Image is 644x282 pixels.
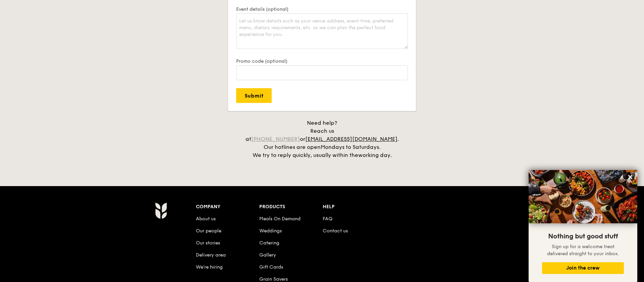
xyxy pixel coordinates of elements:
a: Grain Savers [259,276,288,282]
img: AYc88T3wAAAABJRU5ErkJggg== [155,202,167,219]
textarea: Let us know details such as your venue address, event time, preferred menu, dietary requirements,... [236,13,408,49]
button: Close [625,172,636,182]
a: About us [196,216,216,222]
a: [EMAIL_ADDRESS][DOMAIN_NAME] [305,136,397,142]
img: DSC07876-Edit02-Large.jpeg [529,170,637,223]
a: Weddings [259,228,282,234]
div: Company [196,202,259,212]
a: [PHONE_NUMBER] [251,136,300,142]
a: Our people [196,228,221,234]
button: Join the crew [542,262,624,274]
a: Our stories [196,240,220,246]
a: Contact us [323,228,348,234]
a: FAQ [323,216,332,222]
a: Catering [259,240,279,246]
div: Need help? Reach us at or . Our hotlines are open We try to reply quickly, usually within the [238,119,406,159]
span: Mondays to Saturdays. [321,144,380,150]
span: working day. [358,152,392,158]
a: Delivery area [196,252,226,258]
label: Event details (optional) [236,6,408,12]
label: Promo code (optional) [236,58,408,64]
a: Meals On Demand [259,216,301,222]
input: Submit [236,88,272,103]
a: Gallery [259,252,276,258]
div: Help [323,202,386,212]
div: Products [259,202,323,212]
span: Sign up for a welcome treat delivered straight to your inbox. [547,244,619,257]
a: Gift Cards [259,264,283,270]
a: We’re hiring [196,264,223,270]
span: Nothing but good stuff [548,232,618,240]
